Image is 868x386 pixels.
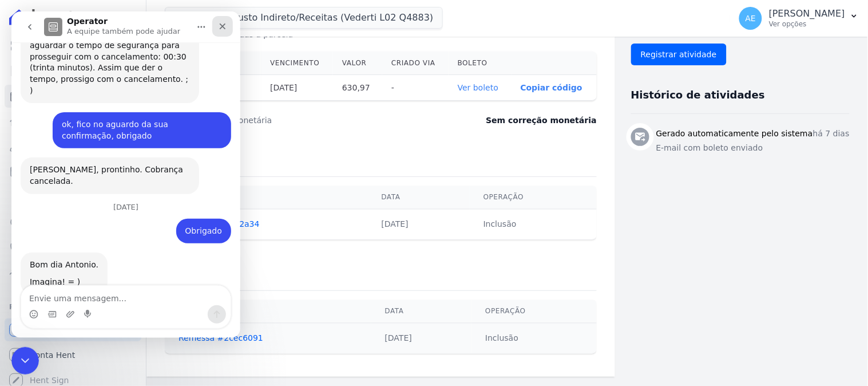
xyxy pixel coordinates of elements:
button: Selecionador de GIF [36,298,45,308]
a: Retorno #4e782a34 [179,220,260,229]
input: Registrar atividade [631,44,727,65]
button: Enviar uma mensagem [196,294,215,312]
div: Bom dia Antonio.Imagina! = ) [9,241,96,283]
td: Inclusão [471,324,597,354]
div: Adriane diz… [9,241,220,308]
a: Clientes [5,135,141,158]
span: AE [746,14,756,22]
h3: Histórico de atividades [631,88,765,102]
h3: Exportação [165,149,597,163]
h3: Gerado automaticamente pelo sistema [656,128,813,140]
button: Copiar código [521,83,582,92]
dt: Última correção monetária [165,115,420,126]
a: Remessa #2cec6091 [179,334,263,343]
iframe: Intercom live chat [11,347,39,375]
button: Start recording [73,298,82,308]
th: - [382,75,449,101]
td: Inclusão [470,210,597,240]
a: Ver boleto [458,83,498,92]
a: Conta Hent [5,344,141,367]
h3: Importação [165,263,597,277]
a: Visão Geral [5,34,141,57]
div: [PERSON_NAME], prontinho. Cobrança cancelada. [18,153,179,175]
button: Selecionador de Emoji [18,298,27,308]
p: há 7 dias [813,128,850,140]
div: [PERSON_NAME], como a cobrança foi criada recentemente (10h18), preciso aguardar o tempo de segur... [18,6,179,85]
button: Le Soleil Custo Indireto/Receitas (Vederti L02 Q4883) [165,7,443,29]
a: Transferências [5,186,141,208]
button: Início [179,5,201,26]
span: Conta Hent [30,349,75,361]
p: E-mail com boleto enviado [656,142,850,154]
div: Imagina! = ) [18,265,87,277]
th: Operação [471,300,597,324]
div: ok, fico no aguardo da sua confirmação, obrigado [41,101,220,137]
p: Ver opções [769,19,845,29]
th: [DATE] [261,75,333,101]
div: Obrigado [174,214,211,226]
th: Vencimento [261,52,333,75]
div: Adriane diz… [9,146,220,191]
textarea: Envie uma mensagem... [10,274,219,294]
div: Antonio diz… [9,207,220,242]
th: Data [367,186,469,210]
div: Fechar [201,5,221,25]
div: [DATE] [9,192,220,207]
th: 630,97 [333,75,382,101]
th: Boleto [449,52,512,75]
iframe: Intercom live chat [11,11,240,338]
p: [PERSON_NAME] [769,8,845,19]
div: Antonio diz… [9,101,220,146]
div: Plataformas [9,300,137,314]
th: Arquivo [165,300,371,324]
a: Parcelas [5,85,141,108]
th: Valor [333,52,382,75]
td: [DATE] [371,324,472,354]
p: A equipe também pode ajudar [56,14,169,26]
td: [DATE] [367,210,469,240]
div: ok, fico no aguardo da sua confirmação, obrigado [50,108,211,130]
th: Data [371,300,472,324]
a: Lotes [5,110,141,133]
a: Recebíveis [5,318,141,341]
a: Troca de Arquivos [5,261,141,284]
div: [PERSON_NAME], prontinho. Cobrança cancelada. [9,146,188,182]
dd: Sem correção monetária [486,115,596,126]
button: AE [PERSON_NAME] Ver opções [730,2,868,34]
button: Upload do anexo [54,298,64,308]
a: Crédito [5,211,141,234]
a: Contratos [5,60,141,82]
div: Obrigado [165,207,220,233]
a: Negativação [5,236,141,259]
div: Bom dia Antonio. [18,248,87,259]
a: Minha Carteira [5,160,141,183]
th: Operação [470,186,597,210]
th: Criado via [382,52,449,75]
th: Arquivo [165,186,367,210]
